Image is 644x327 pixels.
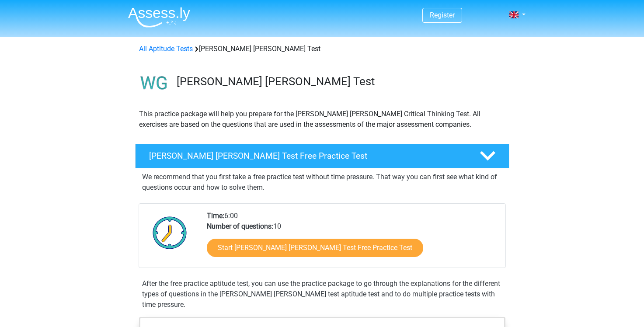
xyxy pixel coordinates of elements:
[128,7,190,28] img: Assessly
[139,109,505,130] p: This practice package will help you prepare for the [PERSON_NAME] [PERSON_NAME] Critical Thinking...
[149,151,466,161] h4: [PERSON_NAME] [PERSON_NAME] Test Free Practice Test
[207,222,273,230] b: Number of questions:
[136,65,173,102] img: watson glaser test
[207,212,224,220] b: Time:
[136,44,509,54] div: [PERSON_NAME] [PERSON_NAME] Test
[207,239,423,257] a: Start [PERSON_NAME] [PERSON_NAME] Test Free Practice Test
[139,45,193,53] a: All Aptitude Tests
[139,278,506,310] div: After the free practice aptitude test, you can use the practice package to go through the explana...
[148,211,192,254] img: Clock
[200,211,505,268] div: 6:00 10
[132,144,513,168] a: [PERSON_NAME] [PERSON_NAME] Test Free Practice Test
[177,75,502,88] h3: [PERSON_NAME] [PERSON_NAME] Test
[430,11,455,19] a: Register
[142,172,502,193] p: We recommend that you first take a free practice test without time pressure. That way you can fir...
